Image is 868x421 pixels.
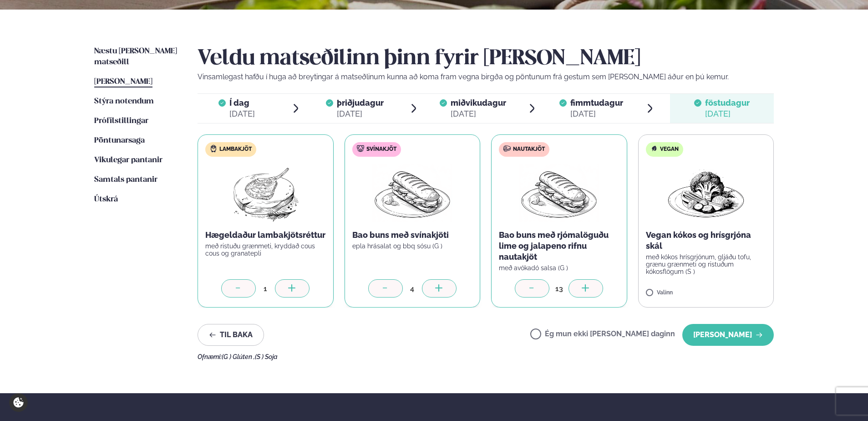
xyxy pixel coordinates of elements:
img: beef.svg [503,145,511,152]
div: 4 [403,283,422,294]
img: Panini.png [372,164,452,222]
span: Pöntunarsaga [94,137,145,144]
span: Samtals pantanir [94,176,157,184]
p: Hægeldaður lambakjötsréttur [205,230,326,241]
img: pork.svg [357,145,364,152]
div: [DATE] [337,108,384,119]
span: (S ) Soja [255,353,278,360]
span: Lambakjöt [219,146,252,153]
button: [PERSON_NAME] [682,324,774,346]
span: Vegan [660,146,679,153]
span: Vikulegar pantanir [94,156,162,164]
a: Stýra notendum [94,96,154,107]
p: Bao buns með rjómalöguðu lime og jalapeno rifnu nautakjöt [499,230,619,262]
p: Vinsamlegast hafðu í huga að breytingar á matseðlinum kunna að koma fram vegna birgða og pöntunum... [198,72,774,82]
h2: Veldu matseðilinn þinn fyrir [PERSON_NAME] [198,46,774,72]
a: Útskrá [94,194,118,205]
a: [PERSON_NAME] [94,77,152,87]
p: epla hrásalat og bbq sósu (G ) [352,242,473,250]
span: Prófílstillingar [94,117,148,125]
span: (G ) Glúten , [222,353,255,360]
div: [DATE] [705,108,750,119]
div: [DATE] [570,108,623,119]
p: Bao buns með svínakjöti [352,230,473,241]
span: Í dag [229,98,255,108]
p: með avókadó salsa (G ) [499,264,619,272]
div: 13 [549,283,569,294]
img: Lamb-Meat.png [225,164,306,222]
a: Samtals pantanir [94,175,157,185]
div: Ofnæmi: [198,353,774,360]
p: með kókos hrísgrjónum, gljáðu tofu, grænu grænmeti og ristuðum kókosflögum (S ) [646,253,766,275]
a: Prófílstillingar [94,116,148,127]
img: Vegan.svg [650,145,658,152]
a: Pöntunarsaga [94,135,145,146]
span: Stýra notendum [94,98,154,105]
img: Lamb.svg [210,145,217,152]
span: þriðjudagur [337,98,384,108]
p: með ristuðu grænmeti, kryddað cous cous og granatepli [205,242,326,257]
span: Nautakjöt [513,146,545,153]
span: Svínakjöt [366,146,396,153]
img: Vegan.png [666,164,746,222]
span: fimmtudagur [570,98,623,108]
a: Cookie settings [9,393,28,412]
a: Vikulegar pantanir [94,155,162,166]
div: [DATE] [229,108,255,119]
span: miðvikudagur [451,98,506,108]
span: Útskrá [94,195,118,203]
button: Til baka [198,324,264,346]
a: Næstu [PERSON_NAME] matseðill [94,46,179,68]
div: 1 [256,283,275,294]
div: [DATE] [451,108,506,119]
p: Vegan kókos og hrísgrjóna skál [646,230,766,252]
span: [PERSON_NAME] [94,78,152,86]
span: föstudagur [705,98,750,108]
span: Næstu [PERSON_NAME] matseðill [94,47,177,66]
img: Panini.png [519,164,599,222]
